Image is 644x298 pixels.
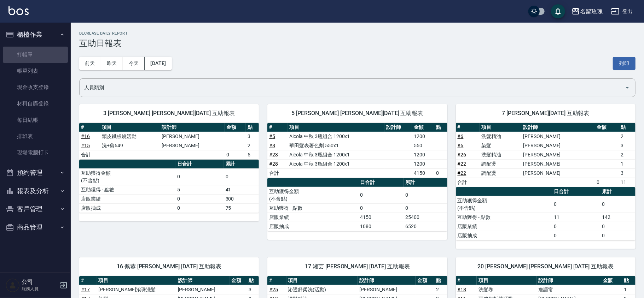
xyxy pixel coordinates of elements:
td: 互助獲得 - 點數 [267,203,358,213]
img: Person [6,278,20,292]
th: 設計師 [160,123,225,132]
table: a dense table [79,160,259,213]
a: #6 [458,143,464,148]
a: #17 [81,287,90,292]
td: 5 [246,150,259,159]
td: 華田髮表著色劑 550x1 [288,141,384,150]
td: 店販業績 [456,222,552,231]
td: 1200 [412,132,434,141]
td: 3 [619,141,636,150]
a: #22 [458,161,466,167]
td: 3 [246,132,259,141]
a: 打帳單 [3,47,68,63]
span: 3 [PERSON_NAME] [PERSON_NAME][DATE] 互助報表 [88,110,250,117]
button: 前天 [79,57,101,70]
th: 設計師 [384,123,412,132]
th: 日合計 [552,187,600,196]
td: 2 [434,285,447,294]
td: 合計 [456,178,480,187]
p: 服務人員 [22,286,58,292]
a: #15 [81,143,90,148]
td: 合計 [79,150,100,159]
td: 0 [225,150,246,159]
button: 今天 [123,57,145,70]
h5: 公司 [22,279,58,286]
td: 0 [600,231,636,240]
td: [PERSON_NAME] [358,285,416,294]
td: 調配燙 [480,159,522,168]
td: 1080 [358,222,404,231]
th: 項目 [100,123,160,132]
th: 設計師 [521,123,595,132]
td: 1 [619,159,636,168]
th: 金額 [225,123,246,132]
th: 點 [619,123,636,132]
td: [PERSON_NAME]滾珠洗髮 [97,285,176,294]
td: 店販抽成 [267,222,358,231]
th: 金額 [601,276,622,285]
div: 名留玫瑰 [580,7,603,16]
th: # [267,123,288,132]
td: 0 [434,168,447,178]
td: 11 [619,178,636,187]
a: #28 [269,161,278,167]
th: # [456,123,480,132]
th: 設計師 [358,276,416,285]
td: 0 [552,222,600,231]
td: 5 [175,185,224,194]
td: 0 [175,168,224,185]
table: a dense table [267,123,447,178]
th: 日合計 [358,178,404,187]
th: 金額 [230,276,247,285]
td: 互助獲得金額 (不含點) [456,196,552,213]
th: 設計師 [176,276,230,285]
th: 點 [622,276,636,285]
th: 點 [434,123,447,132]
th: 累計 [224,160,259,169]
th: 項目 [288,123,384,132]
td: 6520 [404,222,447,231]
input: 人員名稱 [82,82,622,94]
td: 0 [552,231,600,240]
td: 0 [175,203,224,213]
a: #22 [458,170,466,176]
td: Aicola 中秋 3瓶組合 1200x1 [288,159,384,168]
button: save [551,4,565,18]
a: 帳單列表 [3,63,68,79]
td: 1 [622,285,636,294]
a: 每日結帳 [3,112,68,128]
td: 4150 [412,168,434,178]
td: 店販抽成 [456,231,552,240]
td: 染髮 [480,141,522,150]
td: [PERSON_NAME] [176,285,230,294]
td: 142 [600,213,636,222]
td: [PERSON_NAME] [521,168,595,178]
td: 11 [552,213,600,222]
button: 櫃檯作業 [3,25,68,44]
td: 頭皮鐵板燒活動 [100,132,160,141]
td: 0 [595,178,619,187]
td: 2 [619,150,636,159]
a: 現場電腦打卡 [3,144,68,161]
th: 金額 [416,276,434,285]
button: 客戶管理 [3,200,68,218]
th: # [79,276,97,285]
td: 互助獲得 - 點數 [456,213,552,222]
th: 項目 [480,123,522,132]
td: 洗髮卷 [477,285,536,294]
th: 點 [246,123,259,132]
th: 設計師 [536,276,601,285]
button: 列印 [613,57,636,70]
button: 名留玫瑰 [569,4,605,19]
table: a dense table [456,187,636,240]
td: 0 [600,196,636,213]
a: #16 [81,133,90,139]
a: #25 [269,287,278,292]
th: 累計 [404,178,447,187]
td: 2 [619,132,636,141]
table: a dense table [267,178,447,231]
td: Aicola 中秋 3瓶組合 1200x1 [288,150,384,159]
td: 洗髮精油 [480,150,522,159]
td: 0 [552,196,600,213]
a: 材料自購登錄 [3,95,68,112]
